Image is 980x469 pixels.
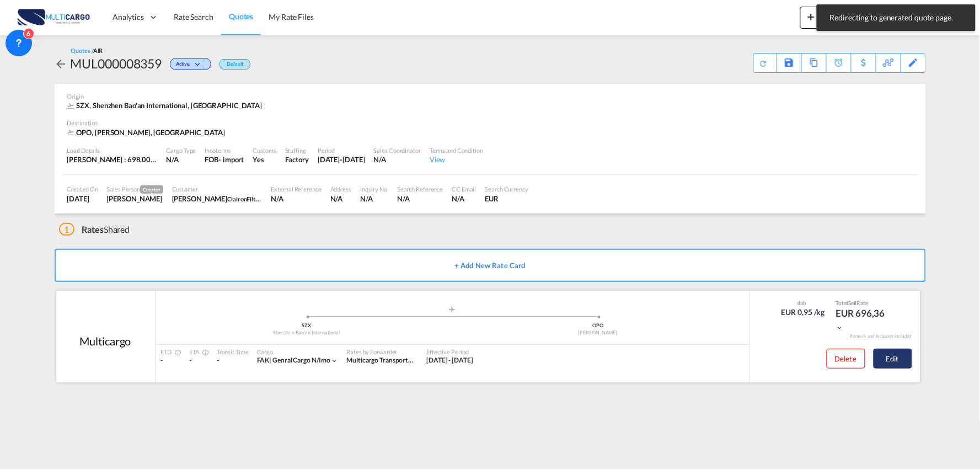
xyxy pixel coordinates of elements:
span: | [269,356,271,364]
div: Multicargo Transportes e Logistica [346,356,415,365]
div: N/A [374,154,421,164]
div: N/A [167,154,196,164]
span: My Rate Files [269,12,314,22]
md-icon: icon-refresh [759,59,768,68]
div: EUR 0,95 /kg [781,307,825,318]
div: Yes [253,154,276,164]
div: Factory Stuffing [285,154,309,164]
span: Rates [82,224,104,234]
div: EUR [485,194,529,204]
div: Origin [67,92,913,100]
div: [PERSON_NAME] [452,329,744,337]
button: Edit [874,349,912,369]
div: OPO, Francisco de Sá Carneiro, Europe [67,127,228,137]
div: Cargo Type [167,146,196,154]
div: Terms and Condition [430,146,483,154]
div: [PERSON_NAME] : 698,00 KG | Volumetric Wt : 731,67 KG [67,154,158,164]
div: Search Currency [485,185,529,193]
div: 9 Oct 2025 [318,154,365,164]
div: Total Rate [836,299,891,307]
md-icon: assets/icons/custom/roll-o-plane.svg [446,307,459,312]
div: genral cargo n/imo [257,356,331,365]
span: SZX, Shenzhen Bao'an International, [GEOGRAPHIC_DATA] [77,101,263,110]
div: N/A [452,194,476,204]
div: - [217,356,249,365]
button: icon-plus 400-fgNewicon-chevron-down [800,7,850,29]
div: Stuffing [285,146,309,154]
span: Rate Search [174,12,213,22]
img: 82db67801a5411eeacfdbd8acfa81e61.png [17,5,91,30]
div: N/A [271,194,322,204]
div: View [430,154,483,164]
div: Inquiry No. [360,185,388,193]
div: FOB [205,154,219,164]
span: New [805,12,846,21]
div: Cesar Teixeira [107,194,163,204]
span: - [189,356,191,364]
span: Multicargo Transportes e Logistica [346,356,445,364]
div: - import [218,154,244,164]
span: - [161,356,163,364]
div: CC Email [452,185,476,193]
div: Load Details [67,146,158,154]
md-icon: icon-chevron-down [192,62,206,68]
span: Redirecting to generated quote page. [827,12,966,23]
span: ClaironFilters [227,194,264,203]
div: Paulo Mota [172,194,263,204]
md-icon: icon-chevron-down [330,357,338,365]
div: Shenzhen Bao'an International [161,329,453,337]
span: Sell [848,300,857,306]
div: icon-arrow-left [55,55,71,72]
div: Incoterms [205,146,244,154]
span: [DATE] - [DATE] [426,356,473,364]
div: N/A [397,194,443,204]
div: N/A [330,194,351,204]
md-icon: Estimated Time Of Arrival [199,349,206,356]
span: Active [176,61,192,71]
div: Rates by Forwarder [346,348,415,356]
div: Quotes /AIR [71,46,103,55]
div: Customs [253,146,276,154]
div: Change Status Here [170,58,211,70]
div: Sales Coordinator [374,146,421,154]
div: Sales Person [107,185,163,194]
div: Address [330,185,351,193]
div: Default [219,59,250,70]
div: Customer [172,185,263,193]
div: N/A [360,194,388,204]
button: Delete [827,349,865,369]
div: OPO [452,322,744,329]
md-icon: Estimated Time Of Departure [172,349,178,356]
div: 05 Dec 2023 - 09 Oct 2025 [426,356,473,365]
div: Transit Time [217,348,249,356]
div: External Reference [271,185,322,193]
div: Destination [67,119,913,127]
div: Cargo [257,348,339,356]
div: Shared [59,223,130,236]
div: EUR 696,36 [836,307,891,333]
div: Search Reference [397,185,443,193]
div: ETA [189,348,206,356]
div: MUL000008359 [71,55,162,72]
div: Created On [67,185,98,193]
div: SZX [161,322,453,329]
md-icon: icon-chevron-down [836,324,844,332]
md-icon: icon-arrow-left [55,57,68,71]
md-icon: icon-plus 400-fg [805,10,818,23]
span: Quotes [229,12,253,21]
div: ETD [161,348,179,356]
div: Save As Template [777,54,801,72]
div: SZX, Shenzhen Bao'an International, South America [67,100,265,110]
div: Remark and Inclusion included [842,333,920,339]
div: Period [318,146,365,154]
div: slab [779,299,825,307]
div: Multicargo [79,333,131,349]
button: + Add New Rate Card [55,249,926,282]
span: FAK [257,356,273,364]
div: Quote PDF is not available at this time [759,54,771,68]
span: Creator [140,185,163,194]
span: 1 [59,223,75,236]
span: AIR [93,47,103,54]
div: Effective Period [426,348,473,356]
div: 9 Sep 2025 [67,194,98,204]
